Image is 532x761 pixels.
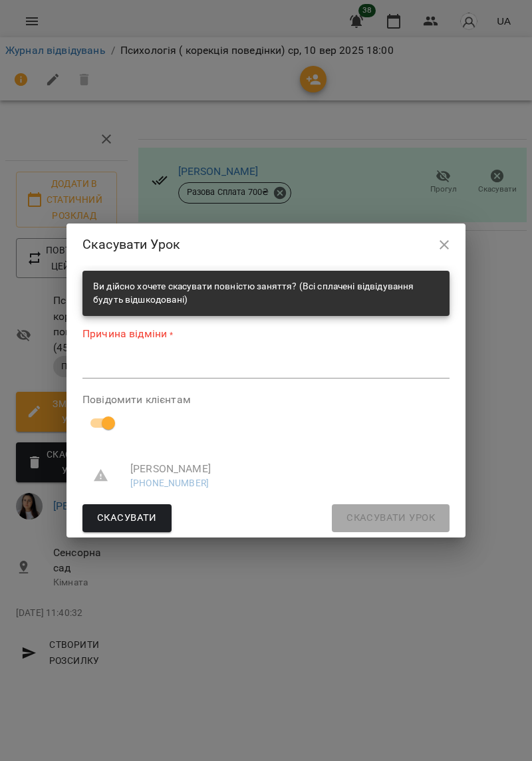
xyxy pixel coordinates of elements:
[97,510,157,527] span: Скасувати
[130,461,439,477] span: [PERSON_NAME]
[82,234,450,255] h2: Скасувати Урок
[130,478,209,488] a: [PHONE_NUMBER]
[82,327,450,342] label: Причина відміни
[82,394,450,405] label: Повідомити клієнтам
[93,275,439,311] div: Ви дійсно хочете скасувати повністю заняття? (Всі сплачені відвідування будуть відшкодовані)
[82,504,172,532] button: Скасувати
